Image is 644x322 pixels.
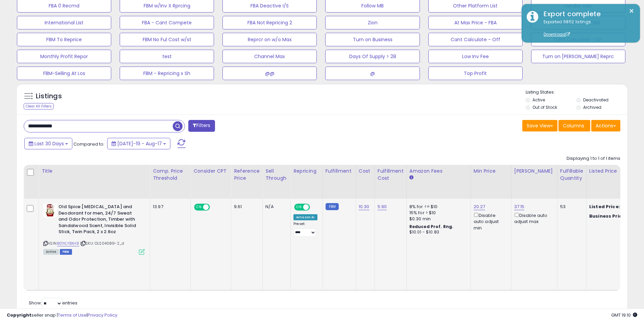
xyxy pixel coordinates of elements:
b: Reduced Prof. Rng. [409,224,454,229]
button: At Max Price - FBA [428,16,523,29]
small: Amazon Fees. [409,175,413,181]
div: Comp. Price Threshold [153,168,188,182]
button: FBM To Reprice [17,33,111,46]
div: N/A [265,204,285,210]
a: 10.30 [359,203,369,210]
span: [DATE]-19 - Aug-17 [117,140,162,147]
span: FBM [60,249,72,255]
h5: Listings [36,92,62,101]
a: Privacy Policy [88,312,117,318]
div: Disable auto adjust max [514,212,552,225]
div: 53 [560,204,581,210]
button: International List [17,16,111,29]
button: Monthly Profit Repor [17,50,111,63]
button: Channel Max [222,50,317,63]
a: 37.15 [514,203,525,210]
span: ON [295,204,303,210]
div: 13.97 [153,204,185,210]
div: Amazon Fees [409,168,468,175]
b: Business Price: [589,213,626,219]
div: Amazon AI [293,214,317,220]
div: $0.30 min [409,216,466,222]
button: @ [325,67,420,80]
div: 15% for > $10 [409,210,466,216]
div: 9.61 [234,204,257,210]
span: 2025-09-17 19:10 GMT [611,312,637,318]
button: Cant Calculate - Off [428,33,523,46]
div: Fulfillment [326,168,353,175]
button: Zion [325,16,420,29]
a: Download [544,31,570,37]
div: Consider CPT [193,168,228,175]
a: B01KLYBXH8 [57,241,79,246]
div: Disable auto adjust min [474,212,506,231]
div: ASIN: [43,204,145,254]
button: FBA Not Repricing 2 [222,16,317,29]
b: Old Spice [MEDICAL_DATA] and Deodorant for men, 24/7 Sweat and Odor Protection, Timber with Sanda... [58,204,141,237]
p: Listing States: [526,89,627,96]
button: @@ [222,67,317,80]
label: Active [532,97,545,103]
span: ON [195,204,203,210]
button: Last 30 Days [24,138,72,149]
div: seller snap | | [7,312,117,319]
span: Columns [563,122,584,129]
div: Fulfillment Cost [378,168,404,182]
button: FBA - Cant Compete [120,16,214,29]
button: Turn on Business [325,33,420,46]
div: Clear All Filters [24,103,54,109]
span: OFF [309,204,320,210]
button: test [120,50,214,63]
b: Listed Price: [589,203,620,210]
span: OFF [209,204,220,210]
button: FBM - Repricing x Sh [120,67,214,80]
button: [DATE]-19 - Aug-17 [107,138,170,149]
div: [PERSON_NAME] [514,168,554,175]
div: Cost [359,168,372,175]
div: Reference Price [234,168,260,182]
div: Min Price [474,168,508,175]
button: Filters [188,120,215,132]
a: 5.90 [378,203,387,210]
a: 20.27 [474,203,485,210]
button: Reprcr on w/o Max [222,33,317,46]
label: Archived [583,104,601,110]
span: Last 30 Days [34,140,64,147]
button: FBM No Ful Cost w/st [120,33,214,46]
label: Out of Stock [532,104,557,110]
div: Export complete [539,9,635,19]
button: Turn on [PERSON_NAME] Reprc [531,50,625,63]
button: Days Of Supply > 28 [325,50,420,63]
div: Repricing [293,168,319,175]
button: Save View [522,120,557,131]
span: | SKU: OLS04089-2_d [80,241,124,246]
button: Top Profit [428,67,523,80]
div: 8% for <= $10 [409,204,466,210]
div: Title [42,168,147,175]
button: Actions [591,120,620,131]
label: Deactivated [583,97,609,103]
span: Show: entries [29,300,77,306]
div: Exported 6852 listings. [539,19,635,38]
button: × [629,7,634,15]
div: Preset: [293,222,317,237]
a: Terms of Use [58,312,87,318]
img: 41QwKYAmZTL._SL40_.jpg [43,204,57,217]
div: Fulfillable Quantity [560,168,583,182]
small: FBM [326,203,339,210]
button: Columns [558,120,590,131]
strong: Copyright [7,312,31,318]
span: All listings currently available for purchase on Amazon [43,249,59,255]
div: $10.01 - $10.83 [409,229,466,235]
span: Compared to: [73,141,104,147]
div: Sell Through [265,168,288,182]
div: Displaying 1 to 1 of 1 items [567,155,620,162]
button: FBM-Selling At Los [17,67,111,80]
button: Low Inv Fee [428,50,523,63]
